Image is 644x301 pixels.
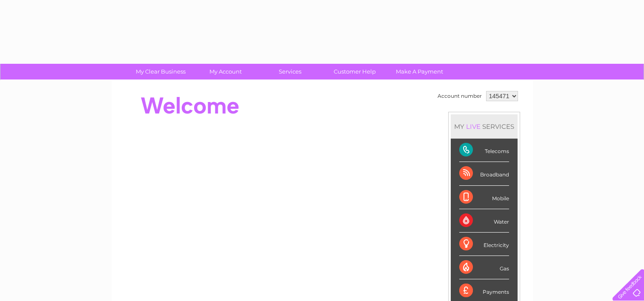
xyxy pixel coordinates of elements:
[435,89,484,103] td: Account number
[459,256,509,279] div: Gas
[459,209,509,233] div: Water
[459,139,509,162] div: Telecoms
[190,64,260,80] a: My Account
[126,64,196,80] a: My Clear Business
[459,233,509,256] div: Electricity
[384,64,455,80] a: Make A Payment
[255,64,325,80] a: Services
[451,114,518,139] div: MY SERVICES
[464,122,482,131] div: LIVE
[320,64,390,80] a: Customer Help
[459,186,509,209] div: Mobile
[459,162,509,185] div: Broadband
